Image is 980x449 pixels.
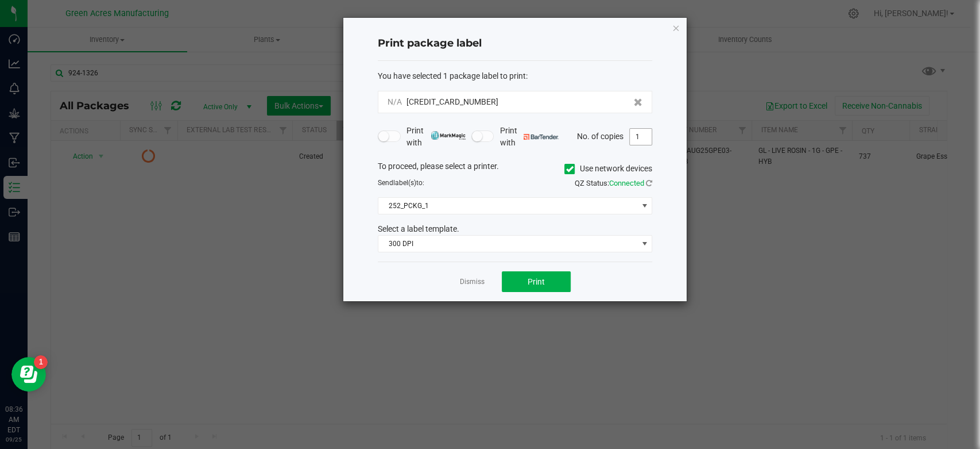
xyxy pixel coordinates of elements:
[378,198,637,214] span: 252_PCKG_1
[431,131,466,140] img: mark_magic_cybra.png
[34,355,48,369] iframe: Resource center unread badge
[369,223,661,235] div: Select a label template.
[378,179,424,187] span: Send to:
[406,125,466,149] span: Print with
[460,277,485,287] a: Dismiss
[528,277,545,286] span: Print
[564,163,652,175] label: Use network devices
[524,134,559,140] img: bartender.png
[406,97,498,106] span: [CREDIT_CARD_NUMBER]
[577,131,623,140] span: No. of copies
[378,36,652,51] h4: Print package label
[378,71,526,80] span: You have selected 1 package label to print
[388,97,402,106] span: N/A
[11,357,46,392] iframe: Resource center
[369,160,661,178] div: To proceed, please select a printer.
[502,271,571,292] button: Print
[575,179,652,187] span: QZ Status:
[378,70,652,82] div: :
[393,179,416,187] span: label(s)
[609,179,644,187] span: Connected
[378,236,637,252] span: 300 DPI
[499,125,559,149] span: Print with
